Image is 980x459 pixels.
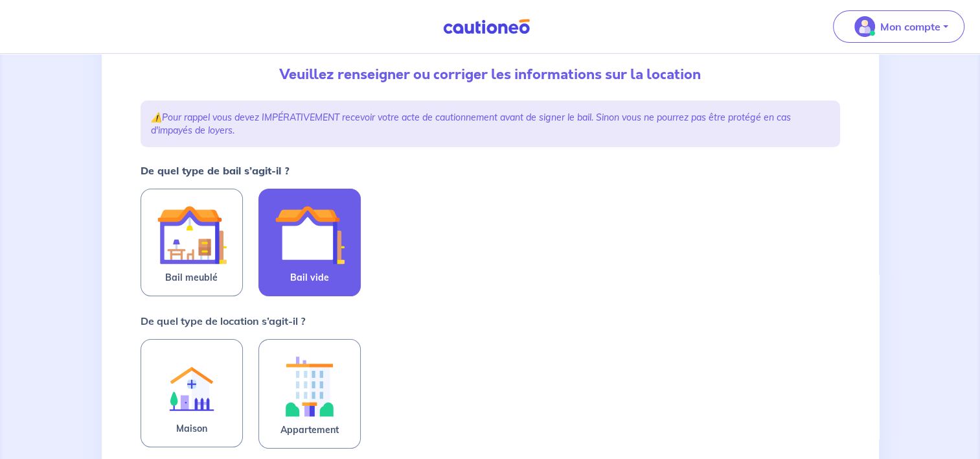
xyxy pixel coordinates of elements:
span: Appartement [280,422,339,438]
img: Cautioneo [438,19,535,35]
img: illu_account_valid_menu.svg [854,16,875,37]
strong: De quel type de bail s’agit-il ? [141,164,290,177]
em: Pour rappel vous devez IMPÉRATIVEMENT recevoir votre acte de cautionnement avant de signer le bai... [151,112,791,136]
img: illu_apartment.svg [275,350,345,422]
span: Bail vide [290,270,329,285]
p: Veuillez renseigner ou corriger les informations sur la location [141,64,840,85]
button: illu_account_valid_menu.svgMon compte [833,10,964,43]
span: Bail meublé [165,270,218,285]
span: Maison [176,421,207,436]
p: Mon compte [880,19,940,34]
p: De quel type de location s’agit-il ? [141,313,305,329]
p: ⚠️ [151,111,830,137]
img: illu_furnished_lease.svg [157,200,227,270]
img: illu_empty_lease.svg [275,200,345,270]
img: illu_rent.svg [157,350,227,421]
